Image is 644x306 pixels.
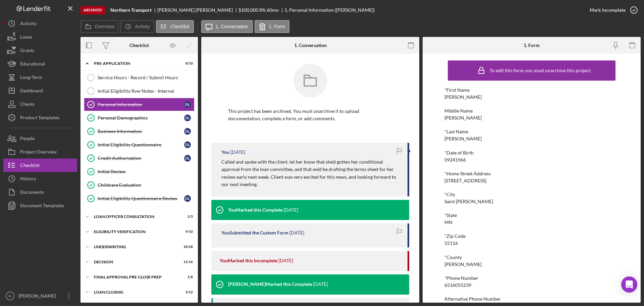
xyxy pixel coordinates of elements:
a: Grants [3,44,77,57]
div: *Zip Code [444,233,619,239]
div: *Last Name [444,129,619,134]
a: Initial Eligibility Questionnaire ReviewDL [84,192,195,205]
div: 1 / 8 [181,275,193,279]
time: 2025-02-25 16:54 [313,281,328,287]
button: Loans [3,30,77,44]
div: 8 / 10 [181,61,193,65]
div: 18 / 28 [181,245,193,249]
div: *First Name [444,87,619,93]
div: [PERSON_NAME] Marked this Complete [228,281,312,287]
label: 1. Conversation [216,24,249,29]
div: [STREET_ADDRESS] [444,178,486,183]
div: Educational [20,57,45,72]
div: 09241966 [444,157,466,163]
div: Credit Authorization [98,156,184,161]
text: RL [8,294,12,298]
div: [PERSON_NAME] [444,136,482,141]
a: Personal InformationDL [84,98,195,111]
button: Overview [80,20,119,33]
div: 11 / 16 [181,260,193,264]
div: D L [184,115,191,121]
div: Personal Information [98,102,184,107]
div: Loans [20,30,32,45]
div: D L [184,141,191,148]
div: Initial Review [98,169,194,174]
div: Personal Demographics [98,115,184,121]
div: 9 / 10 [181,230,193,234]
time: 2025-06-02 21:23 [289,230,304,235]
div: 3 / 12 [181,290,193,294]
div: You Marked this Incomplete [220,258,277,263]
div: Activity [20,17,37,32]
time: 2025-06-02 21:23 [283,207,298,213]
button: RL[PERSON_NAME] [3,289,77,303]
div: D L [184,101,191,108]
div: D L [184,128,191,135]
div: 55116 [444,241,458,246]
div: Long-Term [20,71,42,86]
div: *State [444,213,619,218]
div: [PERSON_NAME] [444,262,482,267]
div: 60 mo [267,7,279,13]
div: Final Approval Pre-Close Prep [94,275,176,279]
a: Initial Eligibility Rvw Notes - Internal [84,84,195,98]
div: [PERSON_NAME] [444,94,482,100]
div: $100,000 [238,7,258,13]
div: Open Intercom Messenger [621,276,637,293]
div: *City [444,192,619,197]
button: Document Templates [3,199,77,212]
button: Activity [3,17,77,30]
button: History [3,172,77,185]
div: *Phone Number [444,275,619,281]
div: Project Overview [20,145,57,160]
button: Checklist [3,159,77,172]
b: Northern Transport [110,7,152,13]
button: Clients [3,97,77,111]
div: Initial Eligibility Questionnaire [98,142,184,147]
div: Archived [80,6,105,14]
div: Loan Closing [94,290,176,294]
a: Business InformationDL [84,125,195,138]
a: Childcare Evaluation [84,178,195,192]
time: 2025-06-02 21:23 [278,258,293,263]
a: Service Hours - Record / Submit Hours [84,71,195,84]
div: Initial Eligibility Rvw Notes - Internal [98,88,194,94]
a: Personal DemographicsDL [84,111,195,125]
button: Mark Incomplete [583,3,641,17]
div: You Submitted the Custom Form [221,230,288,235]
div: Initial Eligibility Questionnaire Review [98,196,184,201]
button: Documents [3,185,77,199]
div: You [221,149,229,155]
div: Documents [20,185,44,201]
div: Decision [94,260,176,264]
div: Childcare Evaluation [98,182,194,188]
div: 6516055239 [444,282,471,288]
button: People [3,132,77,145]
div: Eligibility Verification [94,230,176,234]
a: Initial Eligibility QuestionnaireDL [84,138,195,151]
div: MN [444,220,452,225]
button: Product Templates [3,111,77,124]
div: Document Templates [20,199,64,214]
button: 1. Form [255,20,289,33]
button: Long-Term [3,71,77,84]
div: D L [184,195,191,202]
div: Product Templates [20,111,59,126]
a: Educational [3,57,77,71]
button: Dashboard [3,84,77,97]
div: Business Information [98,129,184,134]
div: [PERSON_NAME] [PERSON_NAME] [157,7,238,13]
div: Checklist [129,43,149,48]
time: 2025-06-10 21:17 [230,149,245,155]
div: Middle Name [444,108,619,114]
label: 1. Form [269,24,285,29]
